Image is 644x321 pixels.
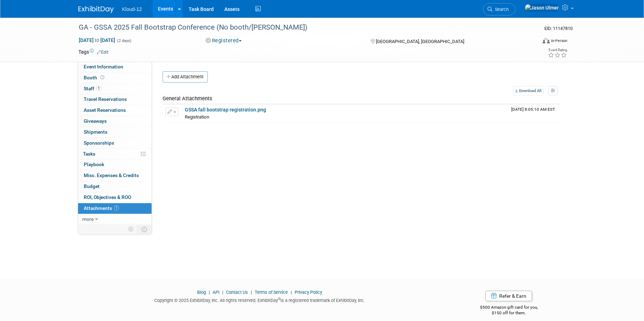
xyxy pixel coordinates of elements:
[513,86,544,96] a: Download All
[84,172,139,178] span: Misc. Expenses & Credits
[543,38,550,43] img: Format-Inperson.png
[78,181,152,192] a: Budget
[220,290,225,295] span: |
[84,140,114,146] span: Sponsorships
[78,149,152,159] a: Tasks
[78,127,152,138] a: Shipments
[137,225,152,234] td: Toggle Event Tabs
[185,107,266,113] a: GSSA fall bootstrap registration.png
[495,37,568,47] div: Event Format
[78,48,108,55] td: Tags
[295,290,322,295] a: Privacy Policy
[548,48,567,52] div: Event Rating
[99,75,106,80] span: Booth not reserved yet
[207,290,212,295] span: |
[163,71,208,83] button: Add Attachment
[485,291,532,301] a: Refer & Earn
[78,214,152,225] a: more
[511,107,555,112] span: Upload Timestamp
[452,300,566,316] div: $500 Amazon gift card for you,
[78,37,116,43] span: [DATE] [DATE]
[84,129,107,135] span: Shipments
[84,86,101,91] span: Staff
[78,296,442,304] div: Copyright © 2025 ExhibitDay, Inc. All rights reserved. ExhibitDay is a registered trademark of Ex...
[226,290,248,295] a: Contact Us
[255,290,288,295] a: Terms of Service
[492,7,509,12] span: Search
[84,162,104,167] span: Playbook
[78,116,152,127] a: Giveaways
[213,290,219,295] a: API
[84,96,127,102] span: Travel Reservations
[114,205,119,211] span: 1
[525,4,559,12] img: Jason Ulmer
[84,64,123,69] span: Event Information
[78,170,152,181] a: Misc. Expenses & Credits
[249,290,254,295] span: |
[125,225,137,234] td: Personalize Event Tab Strip
[76,21,526,34] div: GA - GSSA 2025 Fall Bootstrap Conference (No booth/[PERSON_NAME])
[122,6,142,12] span: Kloud-12
[185,114,209,120] span: Registration
[96,86,101,91] span: 1
[78,6,114,13] img: ExhibitDay
[84,194,131,200] span: ROI, Objectives & ROO
[84,107,126,113] span: Asset Reservations
[84,118,107,124] span: Giveaways
[544,26,573,31] span: Event ID: 11147810
[84,75,106,80] span: Booth
[508,104,561,122] td: Upload Timestamp
[84,183,100,189] span: Budget
[94,37,100,43] span: to
[376,39,464,44] span: [GEOGRAPHIC_DATA], [GEOGRAPHIC_DATA]
[78,84,152,94] a: Staff1
[78,159,152,170] a: Playbook
[278,297,280,301] sup: ®
[78,62,152,72] a: Event Information
[197,290,206,295] a: Blog
[97,50,108,55] a: Edit
[483,3,515,16] a: Search
[289,290,294,295] span: |
[163,95,212,102] span: General Attachments
[203,37,244,44] button: Registered
[78,94,152,105] a: Travel Reservations
[78,203,152,214] a: Attachments1
[78,138,152,149] a: Sponsorships
[83,151,95,157] span: Tasks
[82,216,94,222] span: more
[117,38,131,43] span: (2 days)
[78,73,152,83] a: Booth
[84,205,119,211] span: Attachments
[452,310,566,316] div: $150 off for them.
[78,192,152,203] a: ROI, Objectives & ROO
[551,38,567,43] div: In-Person
[78,105,152,116] a: Asset Reservations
